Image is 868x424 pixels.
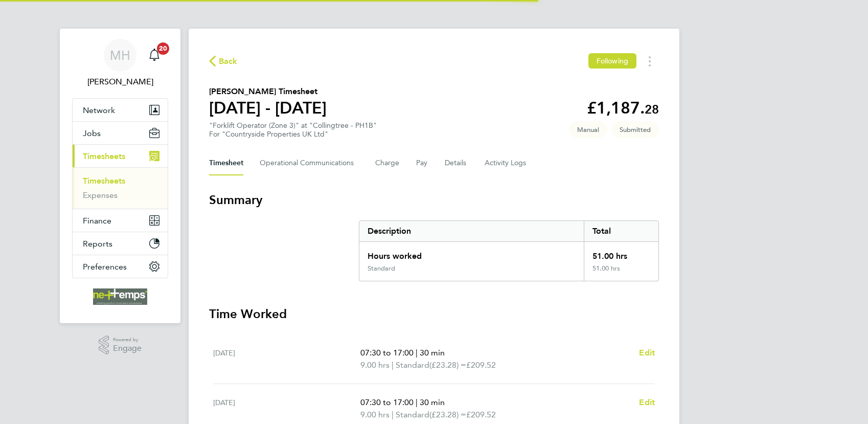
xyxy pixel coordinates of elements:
[359,221,584,241] div: Description
[416,397,418,407] span: |
[209,85,327,98] h2: [PERSON_NAME] Timesheet
[99,336,142,355] a: Powered byEngage
[73,122,168,144] button: Jobs
[359,242,584,264] div: Hours worked
[584,221,658,241] div: Total
[144,39,165,72] a: 20
[83,176,125,186] a: Timesheets
[392,360,394,370] span: |
[368,264,395,273] div: Standard
[209,55,238,68] button: Back
[83,216,111,226] span: Finance
[588,53,636,69] button: Following
[73,209,168,232] button: Finance
[360,360,390,370] span: 9.00 hrs
[416,348,418,358] span: |
[219,55,238,68] span: Back
[645,102,659,117] span: 28
[83,128,101,138] span: Jobs
[584,242,658,264] div: 51.00 hrs
[209,130,377,139] div: For "Countryside Properties UK Ltd"
[60,29,180,323] nav: Main navigation
[213,396,360,421] div: [DATE]
[73,255,168,278] button: Preferences
[639,347,655,359] a: Edit
[209,151,243,175] button: Timesheet
[260,151,359,175] button: Operational Communications
[466,410,496,419] span: £209.52
[72,76,168,88] span: Michael Hallam
[83,262,127,272] span: Preferences
[83,190,118,200] a: Expenses
[209,192,659,208] h3: Summary
[584,264,658,281] div: 51.00 hrs
[93,288,147,305] img: net-temps-logo-retina.png
[587,98,659,118] app-decimal: £1,187.
[209,98,327,118] h1: [DATE] - [DATE]
[83,105,115,115] span: Network
[359,220,659,281] div: Summary
[83,239,112,249] span: Reports
[360,410,390,419] span: 9.00 hrs
[396,409,429,421] span: Standard
[213,347,360,371] div: [DATE]
[420,397,445,407] span: 30 min
[641,53,659,69] button: Timesheets Menu
[360,397,414,407] span: 07:30 to 17:00
[485,151,528,175] button: Activity Logs
[110,49,130,62] span: MH
[73,232,168,255] button: Reports
[83,151,125,161] span: Timesheets
[416,151,428,175] button: Pay
[73,167,168,209] div: Timesheets
[639,396,655,409] a: Edit
[420,348,445,358] span: 30 min
[375,151,400,175] button: Charge
[72,39,168,88] a: MH[PERSON_NAME]
[209,306,659,322] h3: Time Worked
[73,99,168,121] button: Network
[569,121,607,138] span: This timesheet was manually created.
[597,56,628,65] span: Following
[396,359,429,371] span: Standard
[360,348,414,358] span: 07:30 to 17:00
[392,410,394,419] span: |
[73,145,168,167] button: Timesheets
[429,360,466,370] span: (£23.28) =
[209,121,377,139] div: "Forklift Operator (Zone 3)" at "Collingtree - PH1B"
[72,288,168,305] a: Go to home page
[445,151,468,175] button: Details
[639,348,655,358] span: Edit
[113,344,142,353] span: Engage
[157,42,169,55] span: 20
[639,397,655,407] span: Edit
[429,410,466,419] span: (£23.28) =
[611,121,659,138] span: This timesheet is Submitted.
[466,360,496,370] span: £209.52
[113,336,142,344] span: Powered by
